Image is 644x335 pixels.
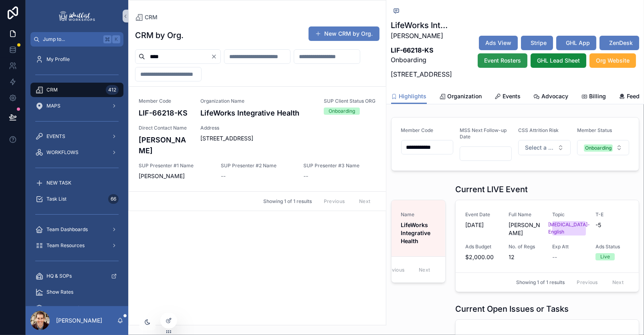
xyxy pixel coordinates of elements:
p: [PERSON_NAME] [391,31,452,41]
strong: LifeWorks Integrative Health [401,221,432,244]
button: Jump to...K [30,32,123,47]
span: Org Website [596,57,630,65]
span: T-E [596,211,629,218]
span: Billing & Cashflow [46,305,87,311]
span: Advocacy [542,92,569,100]
a: Events [495,89,521,105]
a: EVENTS [30,129,123,144]
span: Select a CSS Att Risk [525,144,554,152]
a: WORKFLOWS [30,145,123,160]
span: [STREET_ADDRESS] [200,134,376,142]
span: Name [401,211,449,218]
span: Jump to... [43,36,100,43]
span: EVENTS [46,133,65,140]
p: [STREET_ADDRESS] [391,69,452,79]
p: [PERSON_NAME] [56,317,102,325]
span: -5 [596,221,629,229]
span: Full Name [509,211,543,218]
span: 12 [509,253,543,261]
button: Clear [211,53,220,60]
span: My Profile [46,56,70,63]
a: Billing & Cashflow [30,301,123,315]
button: GHL App [556,36,596,50]
h4: LIF-66218-KS [139,108,191,118]
button: Select Button [518,140,570,155]
h4: LifeWorks Integrative Health [200,108,314,118]
a: Team Dashboards [30,222,123,237]
span: Billing [589,92,606,100]
a: MAPS [30,99,123,113]
a: HQ & SOPs [30,269,123,283]
span: -- [303,172,308,180]
span: Member Code [139,98,191,104]
button: Event Rosters [478,53,527,68]
span: CSS Attrition Risk [518,127,559,133]
a: CRM412 [30,83,123,97]
span: GHL App [566,39,590,47]
button: Stripe [521,36,553,50]
span: Showing 1 of 1 results [263,198,312,205]
h1: CRM by Org. [135,30,184,41]
a: Task List66 [30,192,123,206]
button: New CRM by Org. [309,26,380,41]
span: Member Code [401,127,434,133]
div: Onboarding [329,108,355,115]
span: SUP Client Status ORG [324,98,376,104]
div: 412 [106,85,119,95]
span: [DATE] [465,221,499,229]
span: Highlights [399,92,427,100]
span: Address [200,125,376,131]
span: -- [552,253,557,261]
span: SUP Presenter #2 Name [221,162,294,169]
a: Advocacy [534,89,569,105]
a: My Profile [30,52,123,67]
span: Task List [46,196,67,202]
a: Organization [440,89,482,105]
span: Organization [448,92,482,100]
span: Exp Att [552,244,586,250]
span: Show Rates [46,289,73,295]
span: Member Status [577,127,612,133]
span: WORKFLOWS [46,149,79,156]
span: CRM [46,87,58,93]
span: NEW TASK [46,180,71,186]
img: App logo [58,10,96,22]
span: K [113,36,119,43]
span: [PERSON_NAME] [139,172,212,180]
button: Org Website [589,53,636,68]
span: MAPS [46,103,61,109]
a: Member CodeLIF-66218-KSOrganization NameLifeWorks Integrative HealthSUP Client Status ORGOnboardi... [129,87,386,191]
span: Topic [552,211,586,218]
strong: LIF-66218-KS [391,46,434,54]
a: Billing [581,89,606,105]
div: Onboarding [585,144,612,152]
h1: LifeWorks Integrative Health [391,20,452,31]
span: Events [503,92,521,100]
a: Highlights [391,89,427,104]
span: Event Date [465,211,499,218]
span: ZenDesk [609,39,633,47]
div: Live [600,253,610,260]
span: $2,000.00 [465,253,499,261]
span: Ads Budget [465,244,499,250]
span: CRM [145,13,157,21]
h1: Current Open Issues or Tasks [455,303,569,315]
button: Select Button [577,140,629,155]
span: Organization Name [200,98,314,104]
span: Stripe [531,39,547,47]
a: CRM [135,13,157,21]
span: SUP Presenter #1 Name [139,162,212,169]
div: 66 [108,194,119,204]
div: [MEDICAL_DATA]-English [548,221,590,236]
a: Show Rates [30,285,123,299]
span: Team Dashboards [46,226,88,233]
span: -- [221,172,226,180]
a: Event Date[DATE]Full Name[PERSON_NAME]Topic[MEDICAL_DATA]-EnglishT-E-5Ads Budget$2,000.00No. of R... [456,200,639,272]
span: Showing 1 of 1 results [516,279,565,286]
p: Onboarding [391,45,452,65]
span: Team Resources [46,242,85,249]
h4: [PERSON_NAME] [139,134,191,156]
span: No. of Regs [509,244,543,250]
button: ZenDesk [600,36,639,50]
